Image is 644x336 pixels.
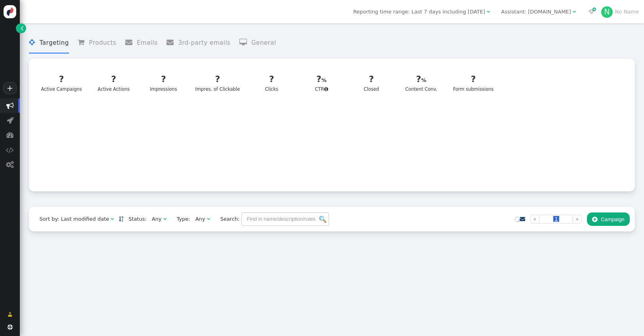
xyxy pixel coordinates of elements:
[41,73,82,86] div: ?
[530,215,539,223] a: «
[123,215,147,223] span: Status:
[573,9,576,14] span: 
[299,69,344,97] a: ?CTR
[41,73,82,93] div: Active Campaigns
[487,9,490,14] span: 
[16,23,26,33] a: 
[353,9,485,15] span: Reporting time range: Last 7 days including [DATE]
[166,32,230,53] li: 3rd-party emails
[8,311,12,319] span: 
[239,39,251,46] span: 
[125,32,158,53] li: Emails
[254,73,290,93] div: Clicks
[592,216,597,222] span: 
[2,308,17,321] a: 
[303,73,340,93] div: CTR
[448,69,498,97] a: ?Form submissions
[3,82,17,94] a: +
[303,73,340,86] div: ?
[29,32,69,53] li: Targeting
[91,69,136,97] a: ?Active Actions
[29,39,39,46] span: 
[349,69,394,97] a: ?Closed
[145,73,182,86] div: ?
[6,146,14,154] span: 
[8,325,13,330] span: 
[4,5,17,18] img: logo-icon.svg
[403,73,440,93] div: Content Conv.
[172,215,190,223] span: Type:
[78,39,89,46] span: 
[319,216,326,223] img: icon_search.png
[589,9,594,14] span: 
[453,73,494,93] div: Form submissions
[573,215,582,223] a: »
[96,73,132,86] div: ?
[96,73,132,93] div: Active Actions
[125,39,137,46] span: 
[403,73,440,86] div: ?
[111,216,114,221] span: 
[239,32,276,53] li: General
[520,216,525,221] span: 
[501,8,571,16] div: Assistant: [DOMAIN_NAME]
[195,215,205,223] div: Any
[195,73,240,86] div: ?
[119,216,123,221] span: Sorted in descending order
[601,9,639,15] a: NNo Name
[145,73,182,93] div: Impressions
[587,212,630,226] button: Campaign
[324,87,328,92] span: 
[195,73,240,93] div: Impres. of Clickable
[163,216,166,221] span: 
[353,73,390,93] div: Closed
[191,69,245,97] a: ?Impres. of Clickable
[39,215,109,223] div: Sort by: Last modified date
[78,32,116,53] li: Products
[254,73,290,86] div: ?
[7,116,13,124] span: 
[353,73,390,86] div: ?
[166,39,178,46] span: 
[6,161,14,168] span: 
[215,216,240,222] span: Search:
[6,131,14,139] span: 
[249,69,294,97] a: ?Clicks
[399,69,444,97] a: ?Content Conv.
[152,215,162,223] div: Any
[553,216,559,222] span: 1
[207,216,210,221] span: 
[601,6,613,18] div: N
[141,69,186,97] a: ?Impressions
[119,216,123,222] a: 
[520,216,525,222] a: 
[36,69,86,97] a: ?Active Campaigns
[453,73,494,86] div: ?
[241,212,329,226] input: Find in name/description/rules
[21,24,23,32] span: 
[6,102,14,109] span: 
